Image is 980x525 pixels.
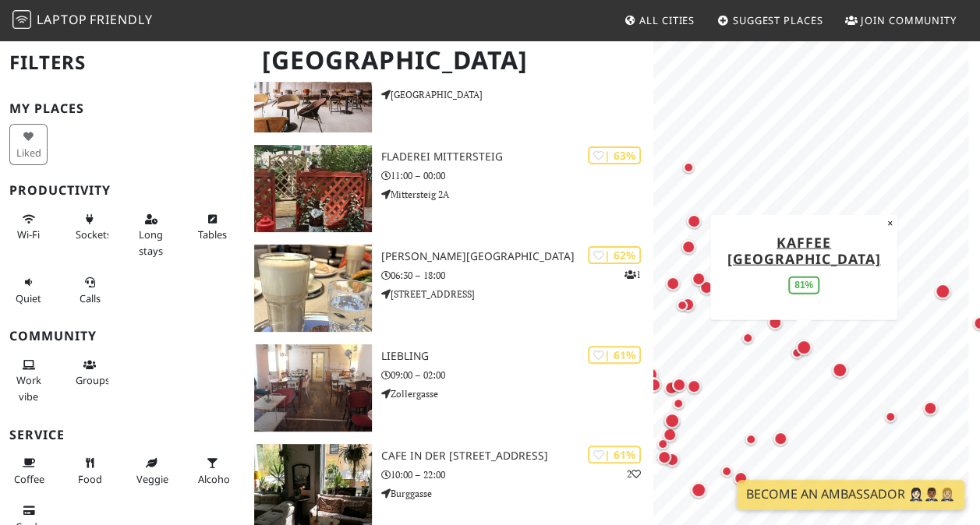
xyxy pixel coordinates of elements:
[381,386,653,401] p: Zollergasse
[71,450,109,492] button: Food
[684,211,704,231] div: Map marker
[71,206,109,248] button: Sockets
[9,329,235,344] h3: Community
[9,450,48,492] button: Coffee
[770,428,791,449] div: Map marker
[825,302,844,321] div: Map marker
[76,227,111,241] span: Power sockets
[669,394,688,413] div: Map marker
[839,6,963,34] a: Join Community
[741,430,760,449] div: Map marker
[9,206,48,248] button: Wi-Fi
[139,227,163,257] span: Long stays
[920,398,940,418] div: Map marker
[733,13,823,27] span: Suggest Places
[688,479,709,501] div: Map marker
[737,480,964,509] a: Become an Ambassador 🤵🏻‍♀️🤵🏾‍♂️🤵🏼‍♀️
[588,446,641,463] div: | 61%
[9,428,235,442] h3: Service
[245,145,653,232] a: Fladerei Mittersteig | 63% Fladerei Mittersteig 11:00 – 00:00 Mittersteig 2A
[793,336,815,358] div: Map marker
[668,376,687,395] div: Map marker
[663,273,683,294] div: Map marker
[861,13,957,27] span: Join Community
[132,206,170,263] button: Long stays
[71,352,109,393] button: Groups
[254,145,372,232] img: Fladerei Mittersteig
[193,450,232,492] button: Alcohol
[588,146,641,164] div: | 63%
[381,250,653,263] h3: [PERSON_NAME][GEOGRAPHIC_DATA]
[788,276,819,294] div: 81%
[696,277,716,298] div: Map marker
[624,267,641,282] p: 1
[765,312,785,333] div: Map marker
[588,246,641,264] div: | 62%
[660,425,680,445] div: Map marker
[254,344,372,432] img: Liebling
[12,10,31,29] img: LaptopFriendly
[9,270,48,311] button: Quiet
[639,13,695,27] span: All Cities
[37,11,87,28] span: Laptop
[136,472,168,486] span: Veggie
[661,378,681,398] div: Map marker
[684,376,704,396] div: Map marker
[132,450,170,492] button: Veggie
[381,486,653,501] p: Burggasse
[245,245,653,332] a: Ströck - Donau-City | 62% 1 [PERSON_NAME][GEOGRAPHIC_DATA] 06:30 – 18:00 [STREET_ADDRESS]
[653,435,672,453] div: Map marker
[12,7,153,34] a: LaptopFriendly LaptopFriendly
[731,468,751,488] div: Map marker
[679,158,698,177] div: Map marker
[678,237,699,257] div: Map marker
[80,291,101,305] span: Video/audio calls
[738,329,757,347] div: Map marker
[9,183,235,198] h3: Productivity
[669,375,689,395] div: Map marker
[9,352,48,409] button: Work vibe
[381,467,653,482] p: 10:00 – 22:00
[787,344,806,362] div: Map marker
[249,39,650,82] h1: [GEOGRAPHIC_DATA]
[588,346,641,364] div: | 61%
[16,291,41,305] span: Quiet
[90,11,152,28] span: Friendly
[193,206,232,248] button: Tables
[688,269,709,289] div: Map marker
[711,6,830,34] a: Suggest Places
[673,296,692,315] div: Map marker
[617,6,701,34] a: All Cities
[381,449,653,463] h3: Cafe in der [STREET_ADDRESS]
[76,373,110,387] span: Group tables
[644,375,664,395] div: Map marker
[883,214,897,231] button: Close popup
[627,467,641,481] p: 2
[381,287,653,301] p: [STREET_ADDRESS]
[662,449,682,470] div: Map marker
[254,245,372,332] img: Ströck - Donau-City
[198,227,227,241] span: Work-friendly tables
[381,268,653,283] p: 06:30 – 18:00
[381,350,653,363] h3: Liebling
[9,39,235,86] h2: Filters
[932,280,953,302] div: Map marker
[678,294,698,315] div: Map marker
[643,374,663,394] div: Map marker
[381,168,653,183] p: 11:00 – 00:00
[245,344,653,432] a: Liebling | 61% Liebling 09:00 – 02:00 Zollergasse
[71,270,109,311] button: Calls
[829,359,851,381] div: Map marker
[78,472,102,486] span: Food
[717,462,736,481] div: Map marker
[654,447,674,467] div: Map marker
[14,472,44,486] span: Coffee
[9,101,235,116] h3: My Places
[381,187,653,202] p: Mittersteig 2A
[661,410,683,432] div: Map marker
[16,373,41,403] span: People working
[381,150,653,164] h3: Fladerei Mittersteig
[881,407,900,426] div: Map marker
[381,368,653,382] p: 09:00 – 02:00
[727,232,881,267] a: Kaffee [GEOGRAPHIC_DATA]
